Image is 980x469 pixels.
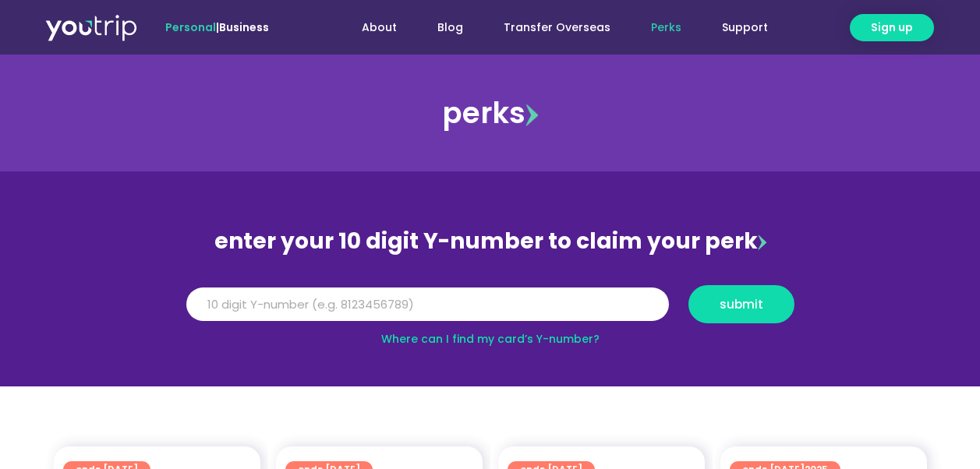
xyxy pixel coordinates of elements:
span: Personal [165,19,216,35]
a: Support [702,13,788,42]
button: submit [688,285,794,323]
div: enter your 10 digit Y-number to claim your perk [179,221,802,262]
a: Transfer Overseas [483,13,631,42]
a: Business [219,19,269,35]
a: Blog [417,13,483,42]
form: Y Number [186,285,794,335]
span: | [165,19,269,35]
input: 10 digit Y-number (e.g. 8123456789) [186,287,669,322]
a: Sign up [850,14,934,41]
a: Perks [631,13,702,42]
a: Where can I find my card’s Y-number? [381,331,600,347]
span: submit [720,298,763,310]
a: About [341,13,417,42]
nav: Menu [311,13,788,42]
span: Sign up [871,19,913,36]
